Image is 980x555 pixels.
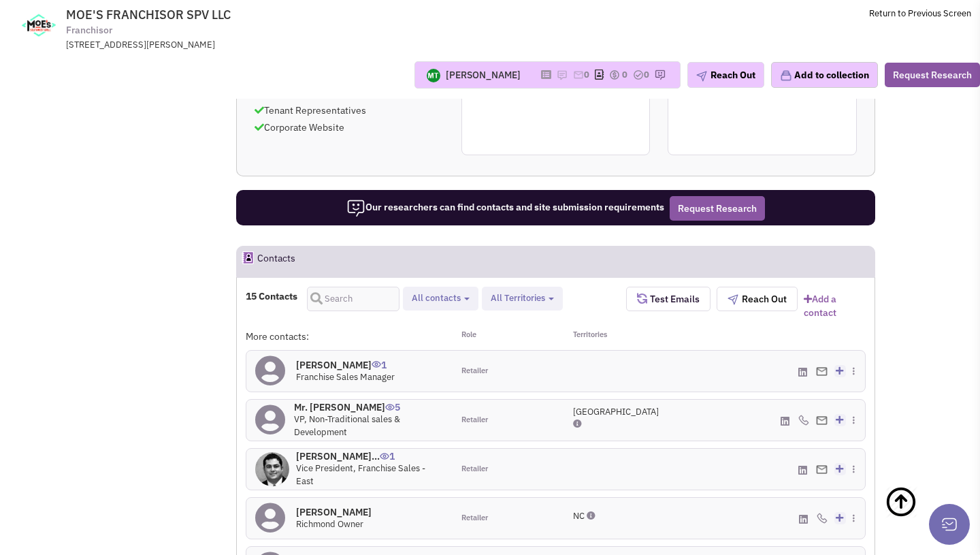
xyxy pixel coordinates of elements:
h2: Contacts [257,247,295,276]
img: plane.png [728,294,738,305]
button: Reach Out [687,62,764,88]
span: 1 [372,349,387,371]
span: VP, Non-Traditional sales & Development [294,413,400,438]
img: icon-note.png [557,69,568,80]
img: icon-dealamount.png [609,69,620,80]
img: icon-UserInteraction.png [380,453,389,460]
button: Reach Out [717,287,798,311]
img: TaskCount.png [633,69,644,80]
span: Retailer [461,415,488,426]
h4: 15 Contacts [246,290,297,302]
span: Our researchers can find contacts and site submission requirements [346,201,664,213]
h4: [PERSON_NAME] [296,506,372,518]
p: Corporate Website [255,121,444,134]
button: Add to collection [771,62,878,88]
img: icon-UserInteraction.png [372,361,381,368]
img: Email%20Icon.png [816,367,828,376]
div: Territories [555,330,659,343]
span: Retailer [461,513,488,524]
a: Return to Previous Screen [869,7,971,19]
div: Role [453,330,556,343]
img: icon-researcher-20.png [346,199,365,218]
button: All contacts [408,291,474,306]
span: 5 [385,391,400,413]
h4: [PERSON_NAME] [296,359,395,371]
img: HSGKUoWbbU200Ek9enAJcw.jpg [255,452,289,486]
span: Richmond Owner [296,518,363,530]
span: Vice President, Franchise Sales - East [296,462,425,487]
img: research-icon.png [655,69,666,80]
span: [GEOGRAPHIC_DATA] [573,406,659,417]
button: All Territories [487,291,558,306]
h4: [PERSON_NAME]... [296,450,444,462]
img: Email%20Icon.png [816,465,828,474]
input: Search [307,287,399,311]
span: 1 [380,440,395,462]
span: All contacts [412,292,461,304]
span: 0 [644,69,649,80]
div: [STREET_ADDRESS][PERSON_NAME] [66,39,421,52]
div: [PERSON_NAME] [446,68,521,82]
a: Add a contact [804,292,866,319]
p: Tenant Representatives [255,104,444,117]
span: All Territories [491,292,545,304]
img: icon-email-active-16.png [573,69,584,80]
img: plane.png [696,71,707,82]
span: 0 [584,69,589,80]
span: Test Emails [647,293,700,305]
button: Request Research [670,196,765,221]
button: Test Emails [626,287,710,311]
span: MOE'S FRANCHISOR SPV LLC [66,7,231,22]
span: NC [573,510,585,522]
img: icon-phone.png [798,415,809,426]
img: icon-phone.png [817,513,828,524]
span: Franchisor [66,23,112,37]
span: Retailer [461,464,488,475]
img: icon-collection-lavender.png [780,69,792,82]
h4: Mr. [PERSON_NAME] [294,401,444,413]
span: Retailer [461,366,488,377]
span: 0 [622,69,627,80]
img: icon-UserInteraction.png [385,404,395,411]
button: Request Research [885,63,980,87]
img: Email%20Icon.png [816,416,828,425]
div: More contacts: [246,330,453,343]
span: Franchise Sales Manager [296,371,395,383]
